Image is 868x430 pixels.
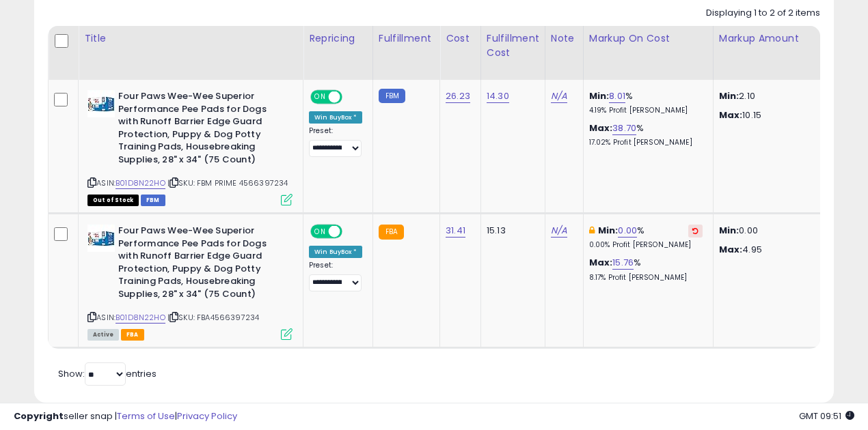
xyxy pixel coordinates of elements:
small: FBM [379,89,405,103]
a: B01D8N22HO [116,312,165,324]
b: Min: [589,89,610,102]
img: 41C+iIlaiBL._SL40_.jpg [87,90,115,117]
a: B01D8N22HO [116,177,165,189]
a: 26.23 [446,89,470,103]
div: Markup on Cost [589,31,707,46]
small: FBA [379,225,404,240]
a: Privacy Policy [177,410,237,422]
strong: Max: [719,243,743,256]
p: 4.95 [719,244,832,256]
span: ON [312,91,329,103]
strong: Copyright [14,410,64,422]
b: Min: [598,224,619,237]
div: % [589,122,703,147]
a: 8.01 [609,89,625,103]
span: OFF [340,91,362,103]
span: All listings currently available for purchase on Amazon [87,329,119,341]
div: Win BuyBox * [309,111,362,124]
img: 41C+iIlaiBL._SL40_.jpg [87,225,115,252]
span: FBM [141,195,165,206]
div: Fulfillment [379,31,434,46]
p: 17.02% Profit [PERSON_NAME] [589,138,703,147]
a: 38.70 [612,121,636,135]
a: 0.00 [618,224,637,238]
div: Cost [446,31,475,46]
p: 8.17% Profit [PERSON_NAME] [589,273,703,283]
th: The percentage added to the cost of goods (COGS) that forms the calculator for Min & Max prices. [583,26,713,80]
b: Max: [589,121,613,134]
span: OFF [340,226,362,238]
span: FBA [121,329,144,341]
a: 31.41 [446,224,465,238]
div: Displaying 1 to 2 of 2 items [706,7,820,20]
div: Preset: [309,126,362,157]
b: Four Paws Wee-Wee Superior Performance Pee Pads for Dogs with Runoff Barrier Edge Guard Protectio... [118,90,284,169]
p: 4.19% Profit [PERSON_NAME] [589,106,703,115]
span: | SKU: FBM PRIME 4566397234 [167,177,288,188]
div: Preset: [309,261,362,291]
p: 0.00 [719,225,832,237]
span: | SKU: FBA4566397234 [167,312,259,323]
span: ON [312,226,329,238]
b: Max: [589,256,613,269]
a: Terms of Use [117,410,175,422]
div: Win BuyBox * [309,246,362,258]
div: % [589,225,703,250]
div: % [589,257,703,282]
strong: Min: [719,89,740,102]
span: 2025-09-15 09:51 GMT [799,410,854,422]
div: ASIN: [87,225,293,339]
div: % [589,90,703,115]
div: 15.13 [487,225,534,237]
div: Repricing [309,31,367,46]
p: 10.15 [719,109,832,121]
p: 0.00% Profit [PERSON_NAME] [589,240,703,250]
a: 14.30 [487,89,509,103]
strong: Max: [719,109,743,121]
b: Four Paws Wee-Wee Superior Performance Pee Pads for Dogs with Runoff Barrier Edge Guard Protectio... [118,225,284,304]
a: N/A [551,89,567,103]
strong: Min: [719,224,740,237]
a: 15.76 [612,256,634,270]
p: 2.10 [719,90,832,102]
div: Note [551,31,578,46]
div: Fulfillment Cost [487,31,539,60]
div: seller snap | | [14,410,237,423]
span: All listings that are currently out of stock and unavailable for purchase on Amazon [87,195,139,206]
div: Markup Amount [719,31,837,46]
span: Show: entries [58,367,157,380]
a: N/A [551,224,567,238]
div: Title [84,31,297,46]
div: ASIN: [87,90,293,204]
